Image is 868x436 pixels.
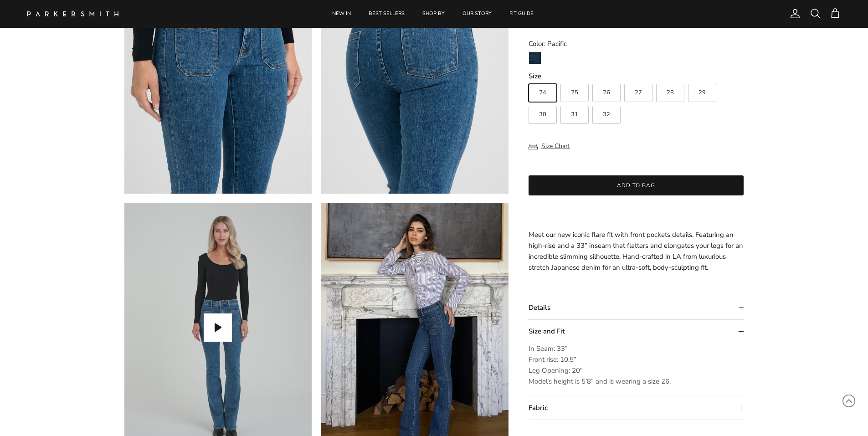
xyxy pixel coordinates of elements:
[539,112,546,118] span: 30
[603,112,610,118] span: 32
[786,8,801,19] a: Account
[842,394,856,408] svg: Scroll to Top
[539,90,546,96] span: 24
[204,313,232,342] button: Play video
[529,38,744,49] div: Color: Pacific
[529,230,743,272] span: Featuring an high-rise and a 33” inseam that flatters and elongates your legs for an incredible s...
[529,51,541,67] a: Pacific
[529,396,744,420] summary: Fabric
[529,72,541,81] legend: Size
[27,11,118,16] img: Parker Smith
[699,90,706,96] span: 29
[529,175,744,195] button: Add to bag
[571,90,578,96] span: 25
[529,296,744,319] summary: Details
[529,138,570,155] button: Size Chart
[635,90,642,96] span: 27
[529,52,541,64] img: Pacific
[529,230,693,239] span: Meet our new iconic flare fit with front pockets details.
[529,344,671,386] span: In Seam: 33” Front rise: 10.5” Leg Opening: 20″ Model’s height is 5’8” and is wearing a size 26.
[667,90,674,96] span: 28
[529,320,744,343] summary: Size and Fit
[603,90,610,96] span: 26
[571,112,578,118] span: 31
